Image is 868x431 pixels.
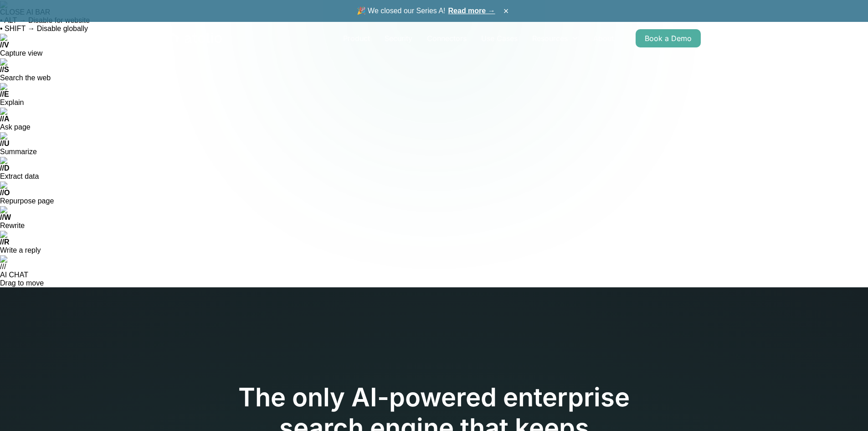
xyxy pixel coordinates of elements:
a: Use Cases [474,29,525,47]
a: Connectors [420,29,474,47]
a: home [168,32,222,44]
button: × [501,6,512,16]
a: Book a Demo [636,29,701,47]
div: Resources [532,33,568,44]
span: 🎉 We closed our Series A! [357,5,495,16]
a: Security [377,29,420,47]
a: Product [336,29,377,47]
div: Resources [525,29,586,47]
a: Read more → [448,7,495,15]
a: About [586,29,621,47]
